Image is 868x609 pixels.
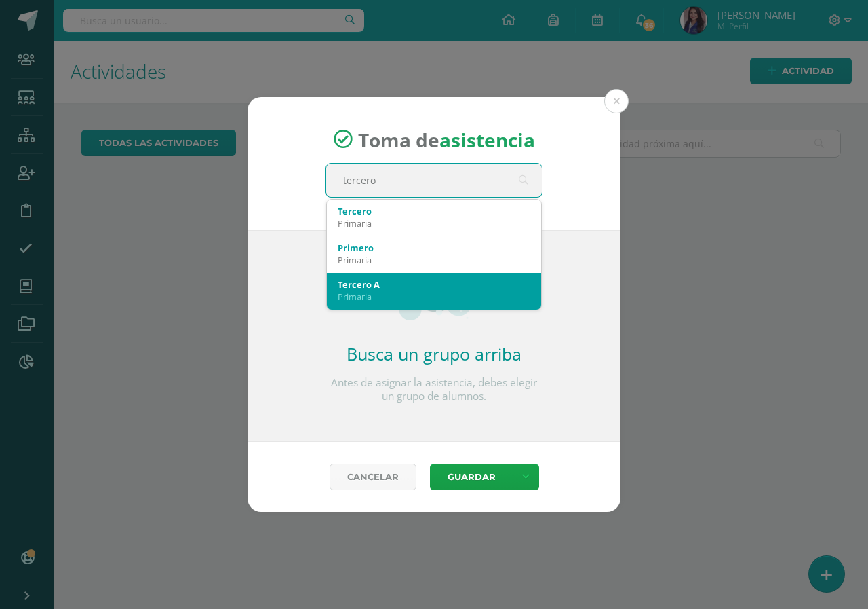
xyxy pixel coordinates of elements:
h2: Busca un grupo arriba [325,342,542,365]
a: Cancelar [330,464,416,490]
p: Antes de asignar la asistencia, debes elegir un grupo de alumnos. [325,376,542,403]
div: Primaria [338,217,530,229]
button: Close (Esc) [604,89,629,113]
button: Guardar [430,464,513,490]
div: Tercero [338,205,530,217]
input: Busca un grado o sección aquí... [326,164,542,197]
div: Primaria [338,291,530,303]
div: Tercero A [338,278,530,291]
strong: asistencia [439,126,535,152]
div: Primero [338,242,530,254]
div: Primaria [338,254,530,266]
span: Toma de [358,126,535,152]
